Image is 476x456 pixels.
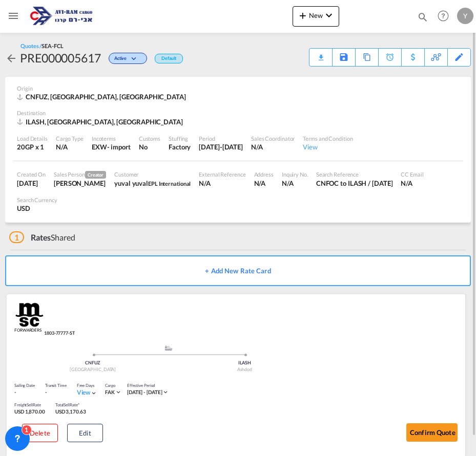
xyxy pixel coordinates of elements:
[77,388,98,397] div: Viewicon-chevron-down
[406,423,458,442] button: Confirm Quote
[9,231,24,243] span: 1
[109,53,147,64] div: Change Status Here
[303,142,353,151] div: View
[254,170,274,178] div: Address
[17,196,57,204] div: Search Currency
[17,360,169,366] div: CNFUZ
[56,135,84,142] div: Cargo Type
[316,170,393,178] div: Search Reference
[162,345,175,351] md-icon: assets/icons/custom/ship-fill.svg
[27,402,33,407] span: Sell
[129,56,141,62] md-icon: icon-chevron-down
[303,135,353,142] div: Terms and Condition
[434,7,457,26] div: Help
[14,388,35,396] div: -
[251,135,295,142] div: Sales Coordinator
[401,170,423,178] div: CC Email
[254,179,274,188] div: N/A
[27,5,96,28] img: 166978e0a5f911edb4280f3c7a976193.png
[26,93,186,101] span: CNFUZ, [GEOGRAPHIC_DATA], [GEOGRAPHIC_DATA]
[169,366,320,373] div: Ashdod
[64,402,70,407] span: Sell
[17,170,46,178] div: Created On
[17,109,459,117] div: Destination
[417,11,428,23] md-icon: icon-magnify
[55,408,86,415] div: USD 3,170.63
[297,11,335,19] span: New
[17,135,48,142] div: Load Details
[457,8,473,24] div: Y
[17,204,57,213] div: USD
[297,9,309,21] md-icon: icon-plus 400-fg
[199,170,245,178] div: External Reference
[282,170,308,178] div: Inquiry No.
[5,255,471,286] button: + Add New Rate Card
[139,135,160,142] div: Customs
[45,383,67,388] div: Transit Time
[54,179,106,188] div: Yulia Vainblat
[169,135,191,142] div: Stuffing
[169,142,191,151] div: Factory Stuffing
[17,366,169,373] div: [GEOGRAPHIC_DATA]
[5,52,17,64] md-icon: icon-arrow-left
[315,49,327,58] div: Quote PDF is not available at this time
[56,142,84,151] div: N/A
[14,408,45,415] div: USD 1,870.00
[251,142,295,151] div: N/A
[9,232,75,243] div: Shared
[315,50,327,58] md-icon: icon-download
[17,117,185,126] div: ILASH, Ashdod, Middle East
[293,6,339,27] button: icon-plus 400-fgNewicon-chevron-down
[90,389,97,397] md-icon: icon-chevron-down
[3,6,24,26] button: Toggle Mobile Navigation
[78,402,79,407] span: Subject to Remarks
[14,302,44,328] img: MSC
[333,49,355,66] div: Save As Template
[199,142,243,151] div: 30 Sep 2025
[114,170,191,178] div: Customer
[434,7,452,25] span: Help
[92,135,131,142] div: Incoterms
[20,50,101,66] div: PRE000005617
[14,328,42,333] span: FORWARDERS
[5,50,20,66] div: icon-arrow-left
[127,383,170,388] div: Effective Period
[101,50,150,66] div: Change Status Here
[42,330,75,337] span: 1803-77777-ST
[22,424,58,442] button: Delete
[20,42,64,50] div: Quotes /SEA-FCL
[169,360,320,366] div: ILASH
[105,383,122,388] div: Cargo
[114,55,129,65] span: Active
[401,179,423,188] div: N/A
[199,179,245,188] div: N/A
[17,84,459,92] div: Origin
[155,54,183,63] div: Default
[127,388,162,396] div: [DATE] - [DATE]
[42,42,63,49] span: SEA-FCL
[162,388,169,396] md-icon: icon-chevron-down
[316,179,393,188] div: CNFOC to ILASH / 8 Sep 2025
[105,389,115,395] span: FAK
[14,402,45,408] div: Freight Rate
[85,171,106,179] span: Creator
[14,383,35,388] div: Sailing Date
[17,179,46,188] div: 8 Sep 2025
[282,179,308,188] div: N/A
[107,142,131,151] div: - import
[17,142,48,151] div: 20GP x 1
[55,402,86,408] div: Total Rate
[31,232,51,242] span: Rates
[77,383,98,388] div: Free Days
[54,170,106,179] div: Sales Person
[417,11,428,27] div: icon-magnify
[45,388,67,396] div: -
[67,424,103,442] button: Edit
[92,142,107,151] div: EXW
[148,180,191,187] span: EPL International
[199,135,243,142] div: Period
[323,9,335,21] md-icon: icon-chevron-down
[17,92,189,101] div: CNFUZ, Fuzhou, Asia Pacific
[114,179,191,188] div: yuval yuval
